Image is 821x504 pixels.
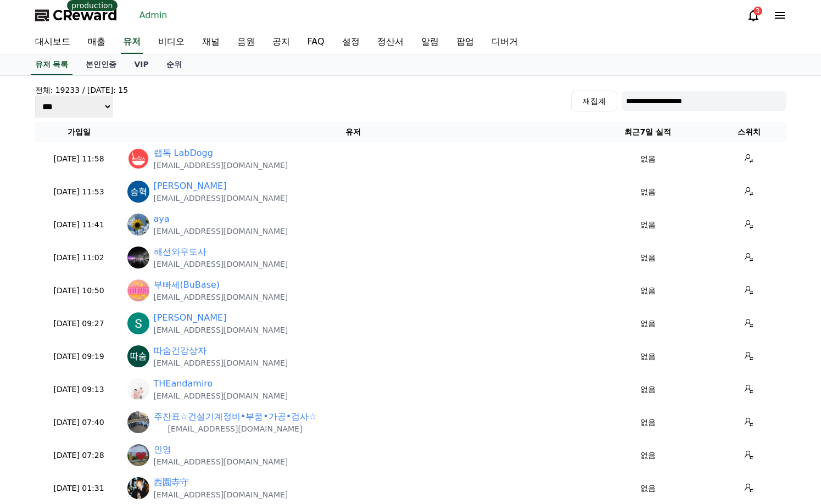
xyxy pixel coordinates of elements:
span: Settings [163,365,189,373]
a: THEandamiro [154,377,213,390]
p: [EMAIL_ADDRESS][DOMAIN_NAME] [154,226,288,237]
a: 부빠세(BuBase) [154,278,220,292]
img: https://lh3.googleusercontent.com/a/ACg8ocKL7WRVAkcTe4TwSEeOe_goZlUBxBWQdd_jcuMO7bfd7jqKLg=s96-c [127,312,149,334]
th: 유저 [123,122,584,142]
p: [EMAIL_ADDRESS][DOMAIN_NAME] [154,324,288,335]
img: https://lh3.googleusercontent.com/a/ACg8ocJBBO2AIpvz3u8QmdDVcJ3a8J4KVk_XI5C2dHDv5zSmpwz5l2uN=s96-c [127,477,149,499]
button: 재집계 [571,91,617,111]
a: 인영 [154,443,171,456]
a: 매출 [79,31,114,54]
img: http://k.kakaocdn.net/dn/uHkDy/btsPBMkA1Lv/3vIQNtphD9cjm885wUs1vk/img_640x640.jpg [127,444,149,466]
p: [EMAIL_ADDRESS][DOMAIN_NAME] [154,357,288,368]
p: [EMAIL_ADDRESS][DOMAIN_NAME] [154,456,288,467]
p: 없음 [588,153,708,165]
p: [DATE] 11:02 [40,252,119,264]
th: 스위치 [712,122,786,142]
a: 알림 [412,31,448,54]
p: [DATE] 09:13 [40,384,119,395]
p: 없음 [588,318,708,329]
p: [EMAIL_ADDRESS][DOMAIN_NAME] [154,390,288,401]
p: [EMAIL_ADDRESS][DOMAIN_NAME] [154,489,288,500]
a: 西園寺守 [154,476,189,489]
a: [PERSON_NAME] [154,180,227,193]
p: [EMAIL_ADDRESS][DOMAIN_NAME] [154,292,288,303]
p: 없음 [588,417,708,428]
a: Messages [72,348,142,376]
a: aya [154,212,170,226]
a: Settings [142,348,211,376]
p: 없음 [588,285,708,296]
a: VIP [125,54,157,75]
p: [EMAIL_ADDRESS][DOMAIN_NAME] [154,160,288,171]
p: [EMAIL_ADDRESS][DOMAIN_NAME] [154,423,317,434]
p: [DATE] 11:58 [40,153,119,165]
img: https://lh3.googleusercontent.com/a/ACg8ocJBJpaUr9AiEn1o5L1qVXQ_ao6GnWC-RIu41xivXaAzKknpYsFN=s96-c [127,247,149,268]
img: https://lh3.googleusercontent.com/a/ACg8ocIfs1hIb7wIFM7W0NXsJa5LcDl3Gp8eVW6BzqfFu4pJ4qx3dw=s96-c [127,181,149,203]
span: CReward [53,7,118,24]
a: 정산서 [368,31,412,54]
p: [DATE] 10:50 [40,285,119,296]
img: https://lh3.googleusercontent.com/a/ACg8ocL8JIu91Eoo7QE8TLXZ0aU7OBY4jlzqSUEhoTsbGk-jdEOLfA=s96-c [127,345,149,367]
p: [DATE] 01:31 [40,483,119,494]
a: 유저 [121,31,143,54]
a: 랩독 LabDogg [154,147,213,160]
a: 유저 목록 [31,54,73,75]
p: 없음 [588,219,708,231]
span: Home [28,365,47,373]
a: 비디오 [149,31,193,54]
a: 음원 [228,31,264,54]
a: FAQ [299,31,333,54]
a: Home [3,348,72,376]
p: [EMAIL_ADDRESS][DOMAIN_NAME] [154,259,288,270]
p: [DATE] 11:53 [40,186,119,198]
span: Messages [91,365,124,374]
th: 최근7일 실적 [584,122,712,142]
img: https://lh3.googleusercontent.com/a/ACg8ocI82BOB68TETtAJ8SWyAESOzz_csT3UPNIubxDkPz2idy96gCrkkA=s96-c [127,148,149,170]
a: 설정 [333,31,368,54]
img: https://lh3.googleusercontent.com/a/ACg8ocJU3Qt2_oaMaLoGVzKUrTKAuxcLzEKT5bL60bvHzfCHAWnqq_C81A=s96-c [127,279,149,301]
img: https://lh3.googleusercontent.com/a/ACg8ocIKPEEq6GYrfV8FK61F6i0P2ATPJi2gegyOoo9QAdmkBITzfyy_=s96-c [127,214,149,236]
p: 없음 [588,483,708,494]
a: 채널 [193,31,228,54]
a: 대시보드 [26,31,79,54]
a: Admin [135,7,172,24]
h4: 전체: 19233 / [DATE]: 15 [35,85,129,96]
img: http://k.kakaocdn.net/dn/bFv0pe/btsQGihpkpK/YtC2u5XLWbmK5E4PMhAbPK/img_640x640.jpg [127,378,149,400]
img: http://k.kakaocdn.net/dn/nCOy1/btsNGSAACzD/XhNIeZbIXdYkkctsUf0N70/img_640x640.jpg [127,411,149,433]
a: [PERSON_NAME] [154,311,227,324]
div: 3 [753,7,762,15]
a: 3 [747,9,760,22]
a: 팝업 [448,31,483,54]
a: CReward [35,7,118,24]
p: 없음 [588,252,708,264]
th: 가입일 [35,122,123,142]
p: 없음 [588,351,708,362]
p: [DATE] 07:28 [40,450,119,461]
p: 없음 [588,450,708,461]
p: [EMAIL_ADDRESS][DOMAIN_NAME] [154,193,288,204]
p: 없음 [588,384,708,395]
p: 없음 [588,186,708,198]
p: [DATE] 11:41 [40,219,119,231]
p: [DATE] 09:19 [40,351,119,362]
a: 공지 [264,31,299,54]
a: 해선와우도사 [154,245,206,259]
a: 순위 [158,54,191,75]
p: [DATE] 09:27 [40,318,119,329]
p: [DATE] 07:40 [40,417,119,428]
a: 디버거 [483,31,527,54]
a: 따숨건강상자 [154,344,206,357]
a: 주찬표☆건설기계정비•부품•가공•검사☆ [154,410,317,423]
a: 본인인증 [77,54,125,75]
